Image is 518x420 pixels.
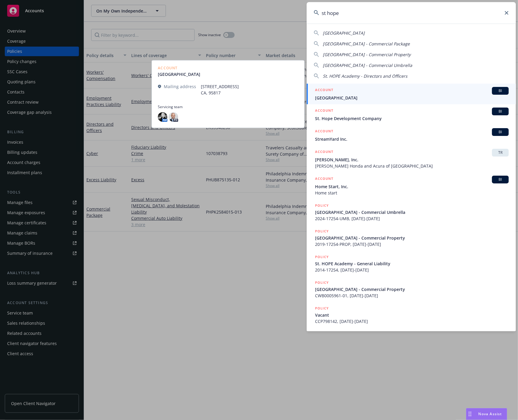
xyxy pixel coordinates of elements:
[307,84,516,104] a: ACCOUNTBI[GEOGRAPHIC_DATA]
[323,41,410,47] span: [GEOGRAPHIC_DATA] - Commercial Package
[315,286,509,292] span: [GEOGRAPHIC_DATA] - Commercial Property
[315,312,509,318] span: Vacant
[315,254,329,260] h5: POLICY
[323,62,412,68] span: [GEOGRAPHIC_DATA] - Commercial Umbrella
[315,235,509,241] span: [GEOGRAPHIC_DATA] - Commercial Property
[307,199,516,225] a: POLICY[GEOGRAPHIC_DATA] - Commercial Umbrella2024-17254-UMB, [DATE]-[DATE]
[307,2,516,24] input: Search...
[315,203,329,209] h5: POLICY
[315,215,509,222] span: 2024-17254-UMB, [DATE]-[DATE]
[315,280,329,286] h5: POLICY
[494,150,506,155] span: TR
[494,109,506,114] span: BI
[494,88,506,93] span: BI
[494,177,506,182] span: BI
[315,108,333,115] h5: ACCOUNT
[315,305,329,311] h5: POLICY
[315,176,333,183] h5: ACCOUNT
[315,228,329,234] h5: POLICY
[323,52,411,57] span: [GEOGRAPHIC_DATA] - Commercial Property
[315,190,509,196] span: Home start
[315,115,509,122] span: St. Hope Development Company
[315,163,509,169] span: [PERSON_NAME] Honda and Acura of [GEOGRAPHIC_DATA]
[307,125,516,145] a: ACCOUNTBIStreamYard Inc.
[315,157,509,163] span: [PERSON_NAME], Inc.
[315,318,509,324] span: CCP798142, [DATE]-[DATE]
[323,73,407,79] span: St. HOPE Academy - Directors and Officers
[307,145,516,172] a: ACCOUNTTR[PERSON_NAME], Inc.[PERSON_NAME] Honda and Acura of [GEOGRAPHIC_DATA]
[315,128,333,135] h5: ACCOUNT
[315,292,509,299] span: CWB0005961-01, [DATE]-[DATE]
[466,408,474,420] div: Drag to move
[315,183,509,190] span: Home Start, Inc.
[307,225,516,251] a: POLICY[GEOGRAPHIC_DATA] - Commercial Property2019-17254-PROP, [DATE]-[DATE]
[307,276,516,302] a: POLICY[GEOGRAPHIC_DATA] - Commercial PropertyCWB0005961-01, [DATE]-[DATE]
[315,241,509,247] span: 2019-17254-PROP, [DATE]-[DATE]
[494,129,506,135] span: BI
[323,30,365,36] span: [GEOGRAPHIC_DATA]
[315,209,509,215] span: [GEOGRAPHIC_DATA] - Commercial Umbrella
[315,149,333,156] h5: ACCOUNT
[315,87,333,94] h5: ACCOUNT
[315,260,509,267] span: St. HOPE Academy - General Liability
[466,408,507,420] button: Nova Assist
[315,136,509,142] span: StreamYard Inc.
[307,172,516,199] a: ACCOUNTBIHome Start, Inc.Home start
[315,267,509,273] span: 2014-17254, [DATE]-[DATE]
[307,302,516,328] a: POLICYVacantCCP798142, [DATE]-[DATE]
[307,104,516,125] a: ACCOUNTBISt. Hope Development Company
[307,251,516,276] a: POLICYSt. HOPE Academy - General Liability2014-17254, [DATE]-[DATE]
[315,95,509,101] span: [GEOGRAPHIC_DATA]
[479,411,502,416] span: Nova Assist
